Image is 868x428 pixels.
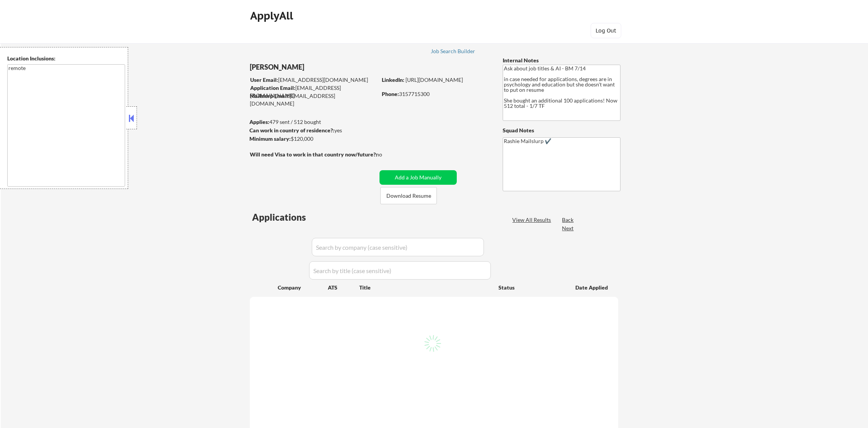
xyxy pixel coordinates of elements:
[591,23,621,38] button: Log Out
[382,91,399,97] strong: Phone:
[382,76,404,83] strong: LinkedIn:
[250,93,290,99] strong: Mailslurp Email:
[250,62,407,72] div: [PERSON_NAME]
[249,127,334,133] strong: Can work in country of residence?:
[382,90,490,98] div: 3157715300
[249,118,377,126] div: 479 sent / 512 bought
[250,76,278,83] strong: User Email:
[249,135,291,142] strong: Minimum salary:
[252,213,328,222] div: Applications
[250,84,377,99] div: [EMAIL_ADDRESS][DOMAIN_NAME]
[431,49,476,54] div: Job Search Builder
[380,187,437,204] button: Download Resume
[359,284,491,291] div: Title
[7,55,125,62] div: Location Inclusions:
[249,119,269,125] strong: Applies:
[278,284,328,291] div: Company
[250,92,377,107] div: [EMAIL_ADDRESS][DOMAIN_NAME]
[575,284,609,291] div: Date Applied
[328,284,359,291] div: ATS
[376,151,398,158] div: no
[309,261,491,280] input: Search by title (case sensitive)
[562,225,574,232] div: Next
[431,48,476,56] a: Job Search Builder
[250,9,295,22] div: ApplyAll
[250,76,377,84] div: [EMAIL_ADDRESS][DOMAIN_NAME]
[562,216,574,224] div: Back
[249,135,377,143] div: $120,000
[250,85,295,91] strong: Application Email:
[503,127,620,134] div: Squad Notes
[512,216,553,224] div: View All Results
[498,280,564,294] div: Status
[379,170,457,185] button: Add a Job Manually
[503,57,620,64] div: Internal Notes
[250,151,377,158] strong: Will need Visa to work in that country now/future?:
[406,76,463,83] a: [URL][DOMAIN_NAME]
[249,127,375,134] div: yes
[312,238,484,256] input: Search by company (case sensitive)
